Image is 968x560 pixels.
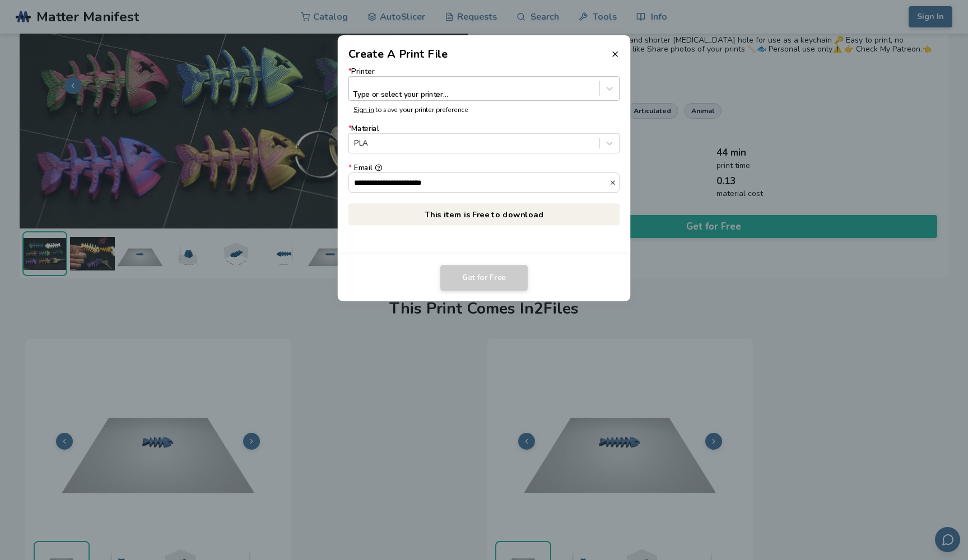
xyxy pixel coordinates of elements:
p: This item is Free to download [348,203,620,225]
input: *Email [349,173,609,192]
input: *PrinterType or select your printer... [354,80,356,88]
input: *MaterialPLA [354,139,356,147]
a: Sign in [353,105,374,114]
div: Type or select your printer... [353,91,522,99]
label: Printer [348,68,620,101]
p: to save your printer preference [353,106,615,114]
div: Email [348,164,620,172]
button: *Email [609,179,619,186]
button: Get for Free [440,265,528,291]
button: *Email [375,164,382,171]
h2: Create A Print File [348,46,448,62]
label: Material [348,124,620,153]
